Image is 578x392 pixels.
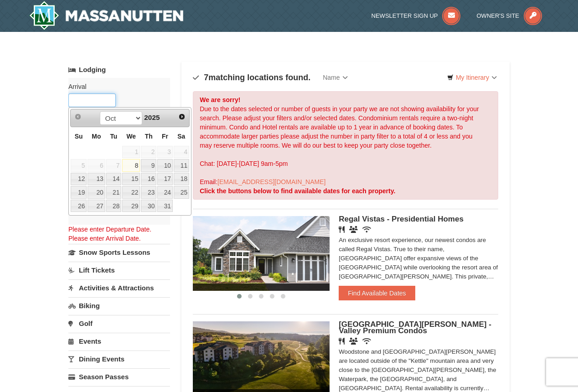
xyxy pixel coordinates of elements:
[193,73,310,82] h4: matching locations found.
[316,68,354,87] a: Name
[68,225,170,234] div: Please enter Departure Date.
[157,200,173,212] a: 31
[68,262,170,279] a: Lift Tickets
[141,146,156,159] span: 2
[145,133,153,140] span: Thursday
[92,133,101,140] span: Monday
[339,286,415,300] button: Find Available Dates
[126,133,136,140] span: Wednesday
[362,338,371,345] i: Wireless Internet (free)
[68,82,163,91] label: Arrival
[68,333,170,350] a: Events
[88,173,105,186] a: 13
[193,91,498,200] div: Due to the dates selected or number of guests in your party we are not showing availability for y...
[29,1,183,30] img: Massanutten Resort Logo
[141,173,156,186] a: 16
[177,133,185,140] span: Saturday
[157,186,173,199] a: 24
[110,133,117,140] span: Tuesday
[204,73,208,82] span: 7
[339,226,345,233] i: Restaurant
[175,110,188,123] a: Next
[174,173,189,186] a: 18
[178,113,186,120] span: Next
[339,215,464,223] span: Regal Vistas - Presidential Homes
[71,173,87,186] a: 12
[349,338,358,345] i: Banquet Facilities
[217,178,325,186] a: [EMAIL_ADDRESS][DOMAIN_NAME]
[68,351,170,367] a: Dining Events
[29,1,183,30] a: Massanutten Resort
[200,96,240,103] strong: We are sorry!
[122,173,140,186] a: 15
[68,234,170,243] div: Please enter Arrival Date.
[162,133,168,140] span: Friday
[174,186,189,199] a: 25
[200,187,395,195] strong: Click the buttons below to find available dates for each property.
[157,159,173,172] a: 10
[68,279,170,296] a: Activities & Attractions
[141,186,156,199] a: 23
[339,320,491,335] span: [GEOGRAPHIC_DATA][PERSON_NAME] - Valley Premium Condos
[106,173,122,186] a: 14
[477,12,520,19] span: Owner's Site
[74,113,82,120] span: Prev
[68,368,170,385] a: Season Passes
[106,200,122,212] a: 28
[339,338,345,345] i: Restaurant
[157,173,173,186] a: 17
[157,146,173,159] span: 3
[122,146,140,159] span: 1
[106,159,122,172] span: 7
[68,62,170,78] a: Lodging
[122,200,140,212] a: 29
[88,159,105,172] span: 6
[68,315,170,332] a: Golf
[477,12,542,19] a: Owner's Site
[144,113,160,121] span: 2025
[441,71,503,84] a: My Itinerary
[72,110,84,123] a: Prev
[71,186,87,199] a: 19
[339,236,498,281] div: An exclusive resort experience, our newest condos are called Regal Vistas. True to their name, [G...
[106,186,122,199] a: 21
[362,226,371,233] i: Wireless Internet (free)
[122,159,140,172] a: 8
[174,159,189,172] a: 11
[372,12,438,19] span: Newsletter Sign Up
[174,146,189,159] span: 4
[349,226,358,233] i: Banquet Facilities
[71,200,87,212] a: 26
[88,186,105,199] a: 20
[141,159,156,172] a: 9
[75,133,83,140] span: Sunday
[122,186,140,199] a: 22
[68,244,170,261] a: Snow Sports Lessons
[141,200,156,212] a: 30
[71,159,87,172] span: 5
[372,12,461,19] a: Newsletter Sign Up
[88,200,105,212] a: 27
[68,297,170,314] a: Biking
